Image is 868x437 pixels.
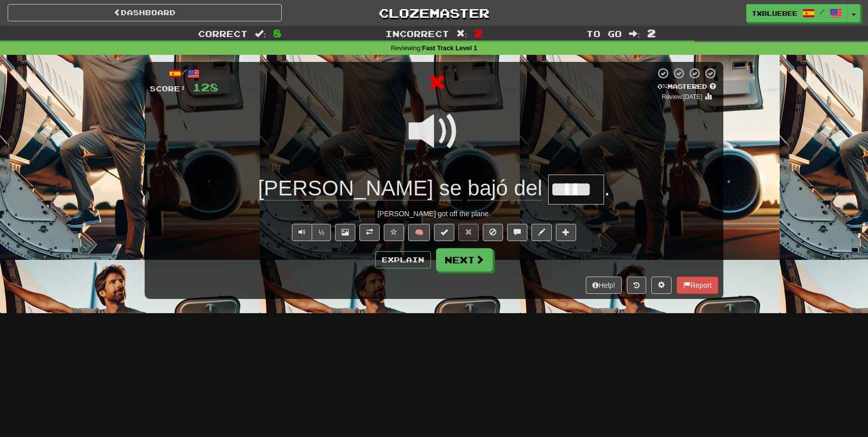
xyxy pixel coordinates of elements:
[458,224,479,241] button: Reset to 0% Mastered (alt+r)
[483,224,503,241] button: Ignore sentence (alt+i)
[474,27,483,39] span: 2
[586,28,622,39] span: To go
[746,4,848,22] a: TXBlueBee /
[439,176,461,200] span: se
[752,9,797,18] span: TXBlueBee
[436,248,493,272] button: Next
[8,4,282,21] a: Dashboard
[408,224,430,241] button: 🧠
[820,8,825,15] span: /
[657,82,667,90] span: 0 %
[290,224,331,241] div: Text-to-speech controls
[507,224,527,241] button: Discuss sentence (alt+u)
[629,29,640,38] span: :
[335,224,355,241] button: Show image (alt+x)
[292,224,312,241] button: Play sentence audio (ctl+space)
[150,67,218,80] div: /
[359,224,380,241] button: Toggle translation (alt+t)
[647,27,656,39] span: 2
[556,224,576,241] button: Add to collection (alt+a)
[434,224,454,241] button: Set this sentence to 100% Mastered (alt+m)
[422,45,478,52] strong: Fast Track Level 1
[297,4,571,22] a: Clozemaster
[150,84,186,93] span: Score:
[677,277,718,294] button: Report
[150,209,718,219] div: [PERSON_NAME] got off the plane.
[385,28,449,39] span: Incorrect
[255,29,266,38] span: :
[456,29,468,38] span: :
[273,27,282,39] span: 8
[468,176,508,200] span: bajó
[627,277,646,294] button: Round history (alt+y)
[514,176,542,200] span: del
[655,82,718,91] div: Mastered
[604,176,610,200] span: .
[258,176,433,200] span: [PERSON_NAME]
[384,224,404,241] button: Favorite sentence (alt+f)
[531,224,552,241] button: Edit sentence (alt+d)
[198,28,248,39] span: Correct
[312,224,331,241] button: ½
[192,81,218,93] span: 128
[662,93,703,100] small: Review: [DATE]
[586,277,622,294] button: Help!
[375,251,431,268] button: Explain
